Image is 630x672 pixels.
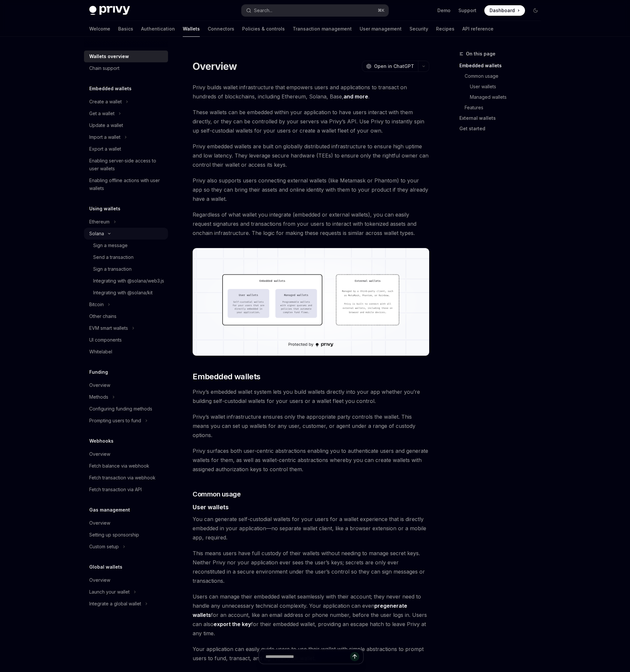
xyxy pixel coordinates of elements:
button: Toggle Ethereum section [84,216,168,228]
div: Chain support [89,64,119,72]
a: User management [360,21,402,37]
span: Your application can easily guide users to use their wallet with simple abstractions to prompt us... [193,644,429,663]
div: Integrating with @solana/web3.js [93,277,164,285]
a: API reference [462,21,493,37]
a: UI components [84,334,168,346]
a: Setting up sponsorship [84,529,168,541]
a: and more [344,93,368,100]
div: Overview [89,519,110,527]
button: Toggle Bitcoin section [84,299,168,310]
a: Whitelabel [84,346,168,358]
h5: Webhooks [89,437,114,445]
a: Authentication [141,21,175,37]
span: Privy also supports users connecting external wallets (like Metamask or Phantom) to your app so t... [193,176,429,203]
button: Toggle Custom setup section [84,541,168,553]
span: Open in ChatGPT [374,63,414,70]
div: Import a wallet [89,133,120,141]
h1: Overview [193,60,237,72]
span: Dashboard [490,7,515,14]
a: Policies & controls [242,21,285,37]
div: Overview [89,576,110,584]
a: export the key [214,621,251,628]
span: Users can manage their embedded wallet seamlessly with their account; they never need to handle a... [193,592,429,638]
a: Embedded wallets [459,60,546,71]
img: dark logo [89,6,130,15]
div: EVM smart wallets [89,324,128,332]
a: Overview [84,448,168,460]
div: Whitelabel [89,348,112,356]
button: Toggle Prompting users to fund section [84,415,168,427]
div: Fetch transaction via webhook [89,474,156,482]
a: User wallets [459,81,546,92]
span: Privy surfaces both user-centric abstractions enabling you to authenticate users and generate wal... [193,446,429,474]
a: Configuring funding methods [84,403,168,415]
div: Create a wallet [89,98,122,106]
span: ⌘ K [378,8,385,13]
a: Recipes [436,21,454,37]
span: Regardless of what wallet you integrate (embedded or external wallets), you can easily request si... [193,210,429,238]
a: Overview [84,379,168,391]
div: Methods [89,393,108,401]
a: Features [459,102,546,113]
button: Toggle Integrate a global wallet section [84,598,168,610]
div: Fetch transaction via API [89,486,142,493]
button: Toggle Methods section [84,391,168,403]
div: Custom setup [89,543,119,551]
span: Privy’s embedded wallet system lets you build wallets directly into your app whether you’re build... [193,387,429,406]
a: Demo [437,7,451,14]
button: Toggle Solana section [84,228,168,240]
div: Prompting users to fund [89,417,141,425]
a: Enabling offline actions with user wallets [84,175,168,194]
a: Send a transaction [84,251,168,263]
a: Integrating with @solana/web3.js [84,275,168,287]
a: Export a wallet [84,143,168,155]
button: Toggle dark mode [530,5,541,16]
a: Wallets [183,21,200,37]
h5: Funding [89,368,108,376]
a: Get started [459,123,546,134]
div: Other chains [89,312,116,320]
h5: Embedded wallets [89,85,132,93]
div: Bitcoin [89,301,104,308]
span: These wallets can be embedded within your application to have users interact with them directly, ... [193,108,429,135]
div: Integrate a global wallet [89,600,141,608]
button: Toggle Import a wallet section [84,131,168,143]
a: Fetch balance via webhook [84,460,168,472]
span: User wallets [193,503,229,512]
img: images/walletoverview.png [193,248,429,356]
a: Sign a message [84,240,168,251]
a: Common usage [459,71,546,81]
button: Toggle Get a wallet section [84,108,168,119]
a: Basics [118,21,133,37]
button: Open search [241,5,388,16]
a: Other chains [84,310,168,322]
a: Overview [84,517,168,529]
span: This means users have full custody of their wallets without needing to manage secret keys. Neithe... [193,549,429,585]
a: Managed wallets [459,92,546,102]
div: Get a wallet [89,110,115,117]
div: Enabling server-side access to user wallets [89,157,164,173]
h5: Gas management [89,506,130,514]
span: Privy builds wallet infrastructure that empowers users and applications to transact on hundreds o... [193,83,429,101]
div: Solana [89,230,104,238]
a: Dashboard [484,5,525,16]
div: Update a wallet [89,121,123,129]
a: Enabling server-side access to user wallets [84,155,168,175]
a: Support [458,7,476,14]
button: Toggle Create a wallet section [84,96,168,108]
a: Wallets overview [84,51,168,62]
input: Ask a question... [265,649,350,664]
div: Search... [254,7,272,14]
span: Embedded wallets [193,371,260,382]
div: Wallets overview [89,52,129,60]
div: Ethereum [89,218,110,226]
button: Send message [350,652,359,661]
span: Privy embedded wallets are built on globally distributed infrastructure to ensure high uptime and... [193,142,429,169]
div: Sign a message [93,241,128,249]
span: You can generate self-custodial wallets for your users for a wallet experience that is directly e... [193,514,429,542]
h5: Using wallets [89,205,120,213]
a: Fetch transaction via API [84,484,168,495]
div: Integrating with @solana/kit [93,289,153,297]
span: Common usage [193,490,241,499]
div: Export a wallet [89,145,121,153]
